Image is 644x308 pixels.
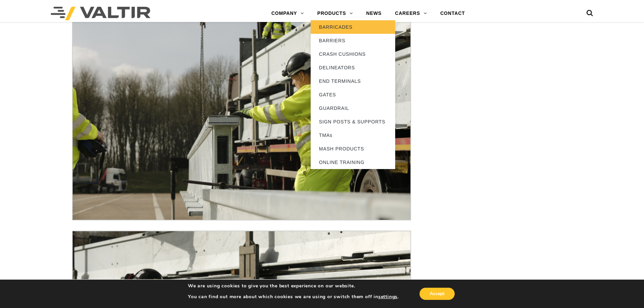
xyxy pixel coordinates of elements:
button: Accept [420,288,455,300]
a: PRODUCTS [311,7,360,20]
a: GATES [311,88,395,101]
a: BARRIERS [311,34,395,47]
a: BARRICADES [311,20,395,34]
a: TMAs [311,128,395,142]
a: CONTACT [433,7,472,20]
a: CAREERS [388,7,434,20]
a: MASH PRODUCTS [311,142,395,156]
button: settings [378,294,398,300]
a: SIGN POSTS & SUPPORTS [311,115,395,128]
a: DELINEATORS [311,61,395,74]
a: COMPANY [265,7,311,20]
p: You can find out more about which cookies we are using or switch them off in . [188,294,399,300]
img: Valtir [51,7,150,20]
p: We are using cookies to give you the best experience on our website. [188,283,399,289]
a: CRASH CUSHIONS [311,47,395,61]
a: NEWS [359,7,388,20]
a: END TERMINALS [311,74,395,88]
a: ONLINE TRAINING [311,156,395,169]
a: GUARDRAIL [311,101,395,115]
